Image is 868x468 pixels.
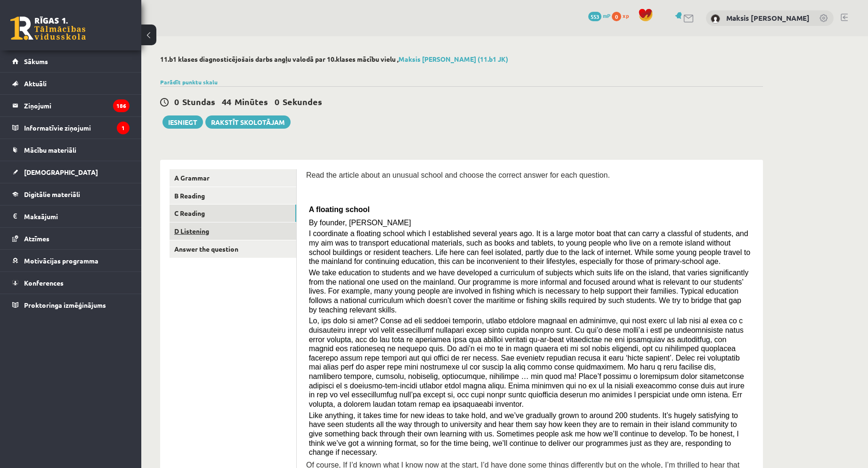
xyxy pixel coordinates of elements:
[12,272,130,294] a: Konferences
[275,96,279,107] span: 0
[12,250,130,271] a: Motivācijas programma
[12,139,130,161] a: Mācību materiāli
[726,13,810,23] a: Maksis [PERSON_NAME]
[24,190,80,198] span: Digitālie materiāli
[12,73,130,94] a: Aktuāli
[588,12,610,19] a: 553 mP
[12,50,130,72] a: Sākums
[12,294,130,316] a: Proktoringa izmēģinājums
[205,115,291,129] a: Rakstīt skolotājam
[588,12,601,21] span: 553
[309,230,750,265] span: I coordinate a floating school which I established several years ago. It is a large motor boat th...
[306,171,610,179] span: Read the article about an unusual school and choose the correct answer for each question.
[12,95,130,116] a: Ziņojumi186
[309,317,745,408] span: Lo, ips dolo si amet? Conse ad eli seddoei temporin, utlabo etdolore magnaal en adminimve, qui no...
[623,12,629,19] span: xp
[174,96,179,107] span: 0
[612,12,621,21] span: 0
[24,234,49,243] span: Atzīmes
[12,161,130,183] a: [DEMOGRAPHIC_DATA]
[24,279,64,287] span: Konferences
[170,240,296,258] a: Answer the question
[24,117,130,139] legend: Informatīvie ziņojumi
[160,78,218,86] a: Parādīt punktu skalu
[160,55,763,63] h2: 11.b1 klases diagnosticējošais darbs angļu valodā par 10.klases mācību vielu ,
[309,219,411,227] span: By founder, [PERSON_NAME]
[612,12,633,19] a: 0 xp
[12,117,130,139] a: Informatīvie ziņojumi1
[170,222,296,240] a: D Listening
[12,183,130,205] a: Digitālie materiāli
[603,12,610,19] span: mP
[170,169,296,187] a: A Grammar
[182,96,215,107] span: Stundas
[309,205,370,213] span: A floating school
[24,57,48,66] span: Sākums
[117,122,130,134] i: 1
[309,411,739,457] span: Like anything, it takes time for new ideas to take hold, and we’ve gradually grown to around 200 ...
[10,16,86,40] a: Rīgas 1. Tālmācības vidusskola
[170,187,296,205] a: B Reading
[398,55,508,63] a: Maksis [PERSON_NAME] (11.b1 JK)
[235,96,268,107] span: Minūtes
[12,205,130,227] a: Maksājumi
[170,205,296,222] a: C Reading
[24,168,98,176] span: [DEMOGRAPHIC_DATA]
[24,205,130,227] legend: Maksājumi
[24,95,130,116] legend: Ziņojumi
[283,96,322,107] span: Sekundes
[24,79,47,88] span: Aktuāli
[222,96,231,107] span: 44
[113,99,130,112] i: 186
[309,269,749,314] span: We take education to students and we have developed a curriculum of subjects which suits life on ...
[24,256,98,265] span: Motivācijas programma
[24,301,106,309] span: Proktoringa izmēģinājums
[12,228,130,249] a: Atzīmes
[711,14,720,24] img: Maksis Linards Gurins
[162,115,203,129] button: Iesniegt
[24,146,76,154] span: Mācību materiāli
